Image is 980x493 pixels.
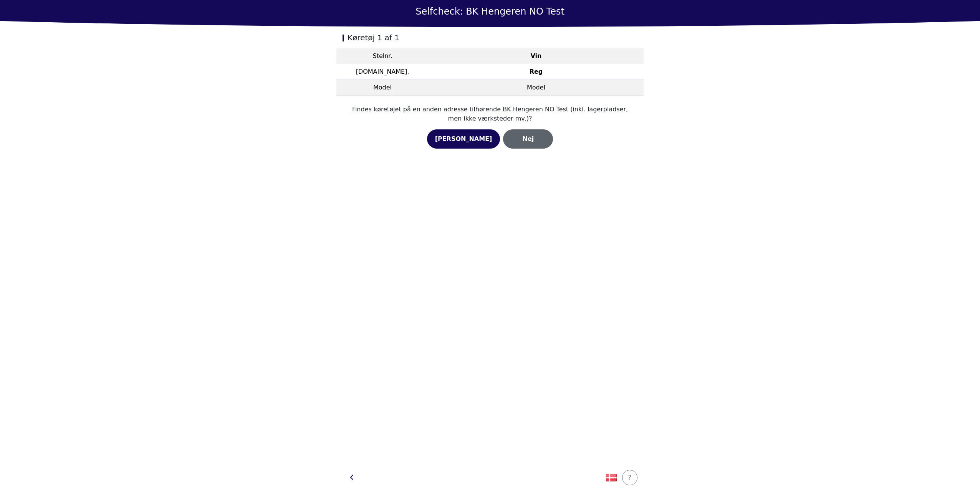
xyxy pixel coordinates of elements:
td: Model [336,80,429,96]
p: Findes køretøjet på en anden adresse tilhørende BK Hengeren NO Test (inkl. lagerpladser, men ikke... [346,105,634,123]
button: [PERSON_NAME] [427,129,500,149]
div: ? [627,473,632,482]
td: Model [429,80,644,96]
h1: Selfcheck: BK Hengeren NO Test [416,6,564,17]
div: Nej [511,134,545,144]
button: ? [622,470,637,485]
strong: Reg [530,68,543,75]
strong: Vin [531,52,542,60]
td: Stelnr. [336,48,429,64]
img: isAAAAASUVORK5CYII= [606,472,617,483]
button: Nej [503,129,553,149]
div: Group [346,129,634,149]
h2: Køretøj 1 af 1 [343,33,637,42]
div: [PERSON_NAME] [435,134,492,144]
td: [DOMAIN_NAME]. [336,64,429,80]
